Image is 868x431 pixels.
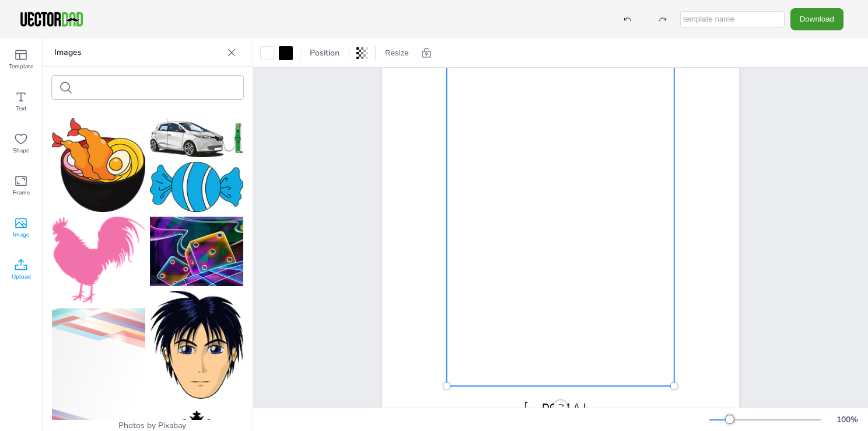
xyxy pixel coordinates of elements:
img: boy-38262_150.png [150,291,243,399]
a: Pixabay [158,420,186,431]
span: Text [16,104,27,113]
span: Frame [13,188,30,197]
div: 100 % [833,414,861,425]
button: Download [790,8,843,30]
img: candy-6887678_150.png [150,162,243,211]
p: Images [54,39,222,67]
span: Shape [13,146,29,155]
img: given-67935_150.jpg [150,217,243,286]
span: Upload [12,272,31,281]
span: Template [9,62,33,71]
input: template name [680,11,785,27]
button: Resize [380,44,414,62]
img: noodle-3899206_150.png [52,118,145,212]
span: Position [307,47,342,58]
span: Image [13,230,29,239]
img: VectorDad-1.png [19,11,85,28]
div: Photos by [43,420,253,431]
img: car-3321668_150.png [150,118,243,157]
img: cock-1893885_150.png [52,217,145,304]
